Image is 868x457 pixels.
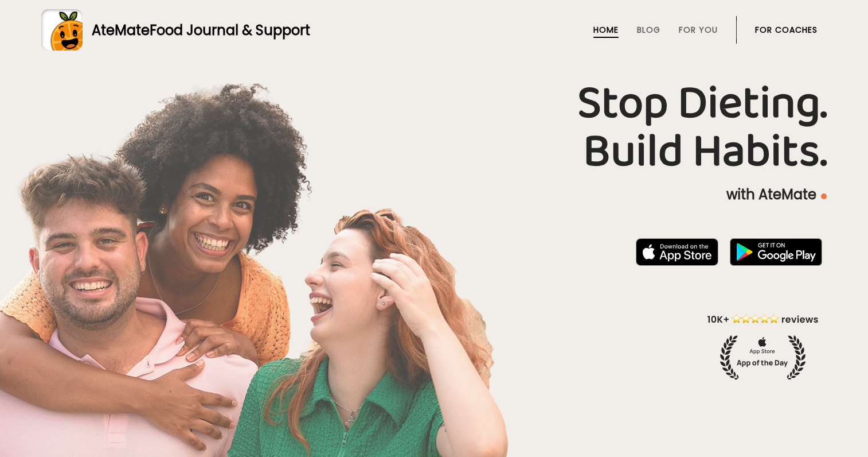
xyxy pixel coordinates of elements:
div: AteMate [83,20,310,40]
a: For Coaches [755,25,818,34]
img: badge-download-google.png [730,238,822,266]
a: Blog [637,25,660,34]
h1: Stop Dieting. Build Habits. [41,80,827,176]
img: home-hero-appoftheday.png [699,312,827,379]
span: Food Journal & Support [150,21,310,40]
a: For You [679,25,718,34]
img: badge-download-apple.svg [636,238,718,266]
p: with AteMate [41,185,827,204]
a: AteMateFood Journal & Support [41,9,827,51]
a: Home [593,25,619,34]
